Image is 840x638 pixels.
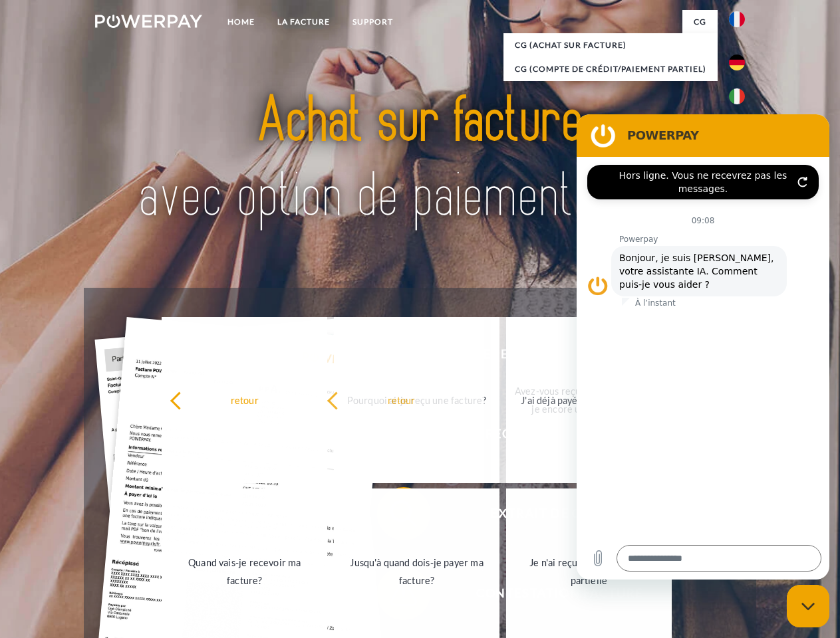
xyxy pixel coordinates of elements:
[729,54,745,70] img: de
[127,64,713,255] img: title-powerpay_fr.svg
[216,10,266,34] a: Home
[682,10,718,34] a: CG
[170,391,319,409] div: retour
[170,554,319,589] div: Quand vais-je recevoir ma facture?
[499,391,648,409] div: J'ai déjà payé ma facture
[266,10,341,34] a: LA FACTURE
[503,57,718,81] a: CG (Compte de crédit/paiement partiel)
[341,10,404,34] a: Support
[787,585,829,627] iframe: Bouton de lancement de la fenêtre de messagerie, conversation en cours
[577,114,829,580] iframe: Fenêtre de messagerie
[327,391,476,409] div: retour
[729,88,745,104] img: it
[342,554,491,589] div: Jusqu'à quand dois-je payer ma facture?
[503,33,718,57] a: CG (achat sur facture)
[95,15,202,28] img: logo-powerpay-white.svg
[514,554,664,589] div: Je n'ai reçu qu'une livraison partielle
[729,11,745,27] img: fr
